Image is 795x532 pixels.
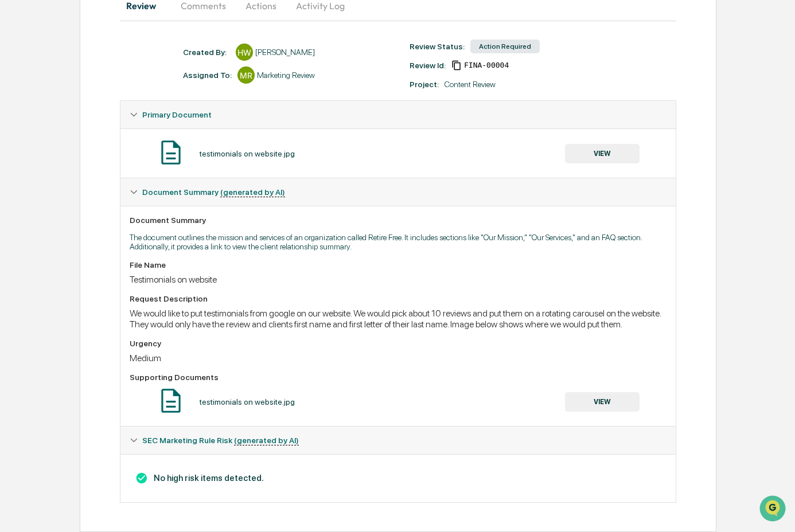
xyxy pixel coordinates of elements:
[183,48,230,57] div: Created By: ‎ ‎
[11,146,21,155] div: 🖐️
[23,166,72,178] span: Data Lookup
[7,162,77,182] a: 🔎Data Lookup
[130,339,667,348] div: Urgency
[120,178,676,206] div: Document Summary (generated by AI)
[39,88,188,99] div: Start new chat
[120,101,676,128] div: Primary Document
[120,206,676,426] div: Document Summary (generated by AI)
[120,427,676,454] div: SEC Marketing Rule Risk (generated by AI)
[7,140,79,161] a: 🖐️Preclearance
[130,233,667,251] p: The document outlines the mission and services of an organization called Retire Free. It includes...
[565,392,640,412] button: VIEW
[23,144,74,156] span: Preclearance
[257,71,315,80] div: Marketing Review
[157,138,185,167] img: Document Icon
[83,146,92,155] div: 🗄️
[11,167,21,177] div: 🔎
[130,294,667,303] div: Request Description
[220,187,285,197] u: (generated by AI)
[445,80,496,89] div: Content Review
[200,397,295,406] div: testimonials on website.jpg
[565,144,640,163] button: VIEW
[237,66,255,84] div: MR
[142,187,285,197] span: Document Summary
[464,61,509,70] span: 346e6716-9359-4a29-b255-8f010c7a0448
[95,144,142,156] span: Attestations
[120,128,676,178] div: Primary Document
[11,88,32,108] img: 1746055101610-c473b297-6a78-478c-a979-82029cc54cd1
[142,436,299,445] span: SEC Marketing Rule Risk
[142,110,212,119] span: Primary Document
[195,91,209,105] button: Start new chat
[410,42,465,51] div: Review Status:
[234,436,299,445] u: (generated by AI)
[130,373,667,382] div: Supporting Documents
[81,194,139,203] a: Powered byPylon
[470,40,540,53] div: Action Required
[130,472,667,484] h3: No high risk items detected.
[130,308,667,330] div: We would like to put testimonials from google on our website. We would pick about 10 reviews and ...
[130,353,667,363] div: Medium
[11,24,209,42] p: How can we help?
[130,274,667,285] div: Testimonials on website
[130,260,667,269] div: File Name
[236,44,253,61] div: HW
[157,386,185,415] img: Document Icon
[120,454,676,502] div: Document Summary (generated by AI)
[255,48,315,57] div: [PERSON_NAME]
[79,140,147,161] a: 🗄️Attestations
[200,149,295,158] div: testimonials on website.jpg
[758,494,789,525] iframe: Open customer support
[114,194,139,203] span: Pylon
[130,216,667,225] div: Document Summary
[183,71,232,80] div: Assigned To:
[410,80,439,89] div: Project:
[39,99,150,108] div: We're offline, we'll be back soon
[410,61,446,70] div: Review Id:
